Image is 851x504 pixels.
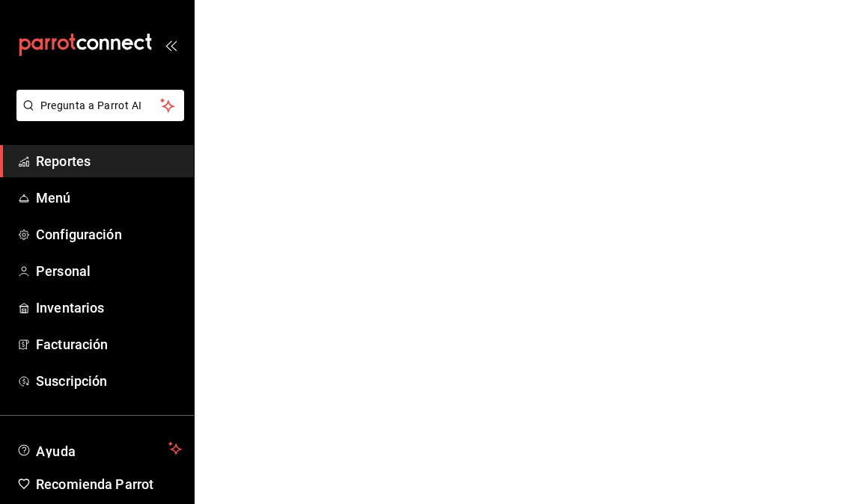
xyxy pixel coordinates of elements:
[36,188,182,208] span: Menú
[36,298,182,318] span: Inventarios
[36,371,182,391] span: Suscripción
[16,90,184,121] button: Pregunta a Parrot AI
[165,39,177,51] button: open_drawer_menu
[36,151,182,171] span: Reportes
[36,440,162,458] span: Ayuda
[36,334,182,354] span: Facturación
[36,261,182,281] span: Personal
[40,98,161,114] span: Pregunta a Parrot AI
[36,224,182,245] span: Configuración
[10,108,184,124] a: Pregunta a Parrot AI
[36,474,182,494] span: Recomienda Parrot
